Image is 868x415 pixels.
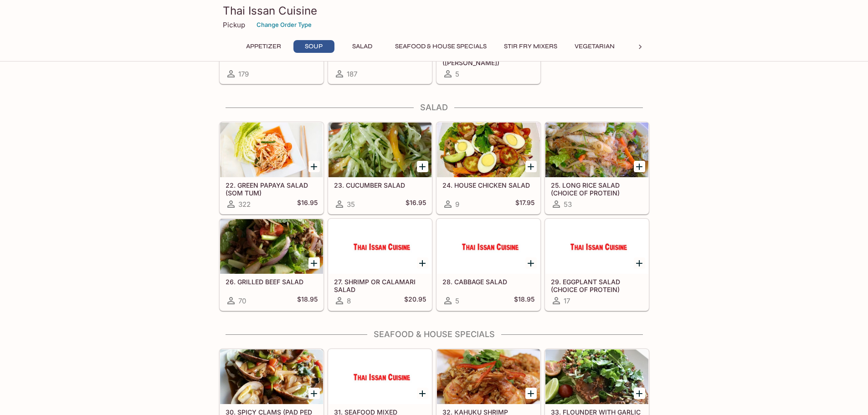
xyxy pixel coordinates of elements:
button: Change Order Type [252,18,316,32]
button: Vegetarian [570,40,620,53]
span: 179 [238,70,249,78]
span: 5 [455,297,459,305]
span: 70 [238,297,246,305]
h4: Seafood & House Specials [219,329,649,339]
button: Soup [293,40,334,53]
button: Add 23. CUCUMBER SALAD [417,161,428,172]
button: Add 29. EGGPLANT SALAD (CHOICE OF PROTEIN) [634,257,645,269]
button: Add 28. CABBAGE SALAD [525,257,537,269]
span: 35 [347,200,355,209]
h5: $16.95 [297,199,318,210]
h5: 23. CUCUMBER SALAD [334,181,426,189]
a: 29. EGGPLANT SALAD (CHOICE OF PROTEIN)17 [545,219,649,311]
span: 9 [455,200,459,209]
h5: $16.95 [406,199,426,210]
h5: 25. LONG RICE SALAD (CHOICE OF PROTEIN) [551,181,643,196]
h5: 24. HOUSE CHICKEN SALAD [442,181,534,189]
h5: 26. GRILLED BEEF SALAD [226,278,318,286]
h5: 28. CABBAGE SALAD [442,278,534,286]
div: 29. EGGPLANT SALAD (CHOICE OF PROTEIN) [545,219,648,274]
div: 26. GRILLED BEEF SALAD [220,219,323,274]
button: Add 24. HOUSE CHICKEN SALAD [525,161,537,172]
h3: Thai Issan Cuisine [223,4,646,18]
a: 27. SHRIMP OR CALAMARI SALAD8$20.95 [328,219,432,311]
div: 22. GREEN PAPAYA SALAD (SOM TUM) [220,123,323,177]
h5: $20.95 [404,295,426,306]
button: Add 27. SHRIMP OR CALAMARI SALAD [417,257,428,269]
div: 33. FLOUNDER WITH GARLIC SAUCE [545,349,648,404]
h5: 29. EGGPLANT SALAD (CHOICE OF PROTEIN) [551,278,643,293]
a: 25. LONG RICE SALAD (CHOICE OF PROTEIN)53 [545,122,649,214]
button: Add 33. FLOUNDER WITH GARLIC SAUCE [634,388,645,399]
a: 23. CUCUMBER SALAD35$16.95 [328,122,432,214]
span: 17 [564,297,570,305]
div: 30. SPICY CLAMS (PAD PED HOI) [220,349,323,404]
h5: $18.95 [514,295,534,306]
a: 28. CABBAGE SALAD5$18.95 [437,219,540,311]
div: 32. KAHUKU SHRIMP [437,349,540,404]
button: Add 25. LONG RICE SALAD (CHOICE OF PROTEIN) [634,161,645,172]
span: 53 [564,200,572,209]
a: 24. HOUSE CHICKEN SALAD9$17.95 [437,122,540,214]
h4: Salad [219,102,649,113]
h5: 22. GREEN PAPAYA SALAD (SOM TUM) [226,181,318,196]
button: Appetizer [241,40,286,53]
button: Add 26. GRILLED BEEF SALAD [308,257,320,269]
h5: 27. SHRIMP OR CALAMARI SALAD [334,278,426,293]
button: Add 30. SPICY CLAMS (PAD PED HOI) [308,388,320,399]
button: Add 32. KAHUKU SHRIMP [525,388,537,399]
button: Noodles [627,40,668,53]
div: 23. CUCUMBER SALAD [329,123,431,177]
span: 5 [455,70,459,78]
button: Add 22. GREEN PAPAYA SALAD (SOM TUM) [308,161,320,172]
a: 26. GRILLED BEEF SALAD70$18.95 [220,219,324,311]
button: Seafood & House Specials [390,40,492,53]
div: 24. HOUSE CHICKEN SALAD [437,123,540,177]
div: 25. LONG RICE SALAD (CHOICE OF PROTEIN) [545,123,648,177]
p: Pickup [223,20,245,29]
span: 187 [347,70,357,78]
button: Stir Fry Mixers [499,40,562,53]
span: 322 [238,200,251,209]
h5: $17.95 [515,199,534,210]
button: Salad [342,40,383,53]
h5: $18.95 [297,295,318,306]
div: 31. SEAFOOD MIXED VEGETABLES (PAD PAK HOM MID) [329,349,431,404]
button: Add 31. SEAFOOD MIXED VEGETABLES (PAD PAK HOM MID) [417,388,428,399]
span: 8 [347,297,351,305]
div: 27. SHRIMP OR CALAMARI SALAD [329,219,431,274]
div: 28. CABBAGE SALAD [437,219,540,274]
a: 22. GREEN PAPAYA SALAD (SOM TUM)322$16.95 [220,122,324,214]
